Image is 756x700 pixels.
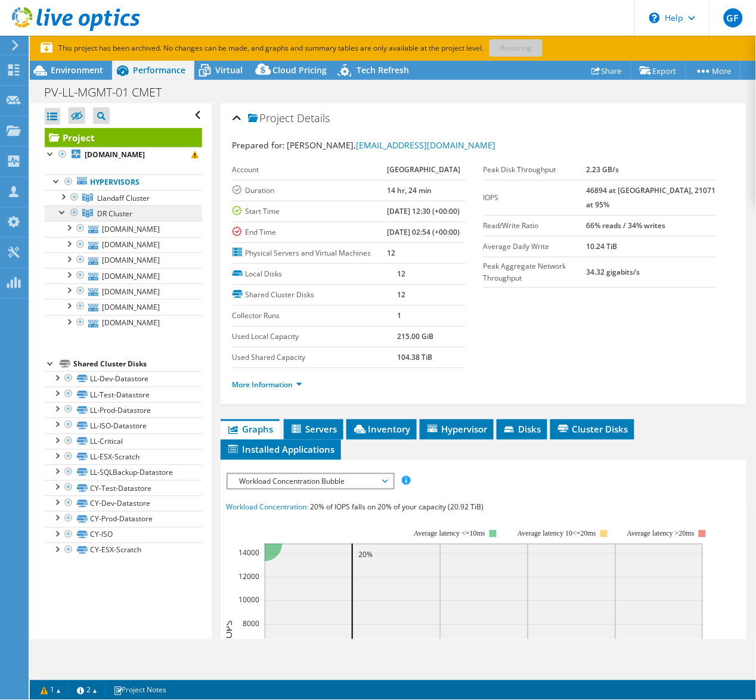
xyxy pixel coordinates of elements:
a: CY-ISO [45,527,202,543]
b: 12 [398,290,406,300]
b: 10.24 TiB [587,241,618,251]
text: 14000 [238,548,259,558]
span: Workload Concentration Bubble [234,474,387,489]
label: Used Shared Capacity [233,351,398,363]
span: Tech Refresh [357,64,409,76]
a: More [686,61,741,80]
span: Graphs [227,423,274,435]
b: [GEOGRAPHIC_DATA] [387,164,460,175]
a: Hypervisors [45,175,202,190]
a: Project [45,128,202,147]
a: LL-SQLBackup-Datastore [45,465,202,480]
span: Cluster Disks [556,423,628,435]
span: Inventory [352,423,411,435]
a: More Information [233,379,302,390]
label: Shared Cluster Disks [233,289,398,301]
label: Duration [233,185,388,197]
a: Export [631,61,686,80]
text: IOPS [222,621,235,642]
b: 12 [387,248,395,258]
span: GF [724,8,743,27]
a: LL-Dev-Datastore [45,371,202,387]
span: Project [248,113,295,125]
b: 14 hr, 24 min [387,185,432,195]
span: Servers [290,423,337,435]
p: This project has been archived. No changes can be made, and graphs and summary tables are only av... [41,42,625,55]
a: Share [583,61,631,80]
span: Llandaff Cluster [97,193,150,203]
b: 46894 at [GEOGRAPHIC_DATA], 21071 at 95% [587,185,716,210]
a: CY-ESX-Scratch [45,543,202,558]
label: Start Time [233,206,388,217]
label: Local Disks [233,268,398,280]
a: Project Notes [105,683,175,698]
span: Performance [133,64,185,76]
text: Average latency >20ms [627,530,694,538]
b: [DATE] 02:54 (+00:00) [387,227,460,237]
label: Peak Disk Throughput [484,164,587,176]
span: Installed Applications [227,443,335,455]
svg: \n [649,13,660,23]
span: [PERSON_NAME], [287,139,496,151]
a: [DOMAIN_NAME] [45,299,202,315]
a: LL-Test-Datastore [45,387,202,402]
label: IOPS [484,192,587,204]
b: 215.00 GiB [398,331,434,341]
span: Workload Concentration: [227,502,309,512]
a: 2 [69,683,106,698]
b: 104.38 TiB [398,352,433,362]
a: [DOMAIN_NAME] [45,147,202,163]
label: Account [233,164,388,176]
b: 12 [398,269,406,279]
text: 8000 [243,619,259,629]
a: LL-ISO-Datastore [45,418,202,433]
span: Virtual [215,64,243,76]
span: Environment [51,64,103,76]
text: 12000 [238,572,259,582]
a: CY-Dev-Datastore [45,496,202,511]
label: Physical Servers and Virtual Machines [233,247,388,259]
a: LL-ESX-Scratch [45,449,202,465]
span: 20% of IOPS falls on 20% of your capacity (20.92 TiB) [311,502,484,512]
b: 66% reads / 34% writes [587,220,666,231]
label: Prepared for: [233,139,286,151]
a: 1 [32,683,69,698]
div: Shared Cluster Disks [73,357,202,371]
a: DR Cluster [45,206,202,221]
b: 34.32 gigabits/s [587,267,640,277]
a: [DOMAIN_NAME] [45,253,202,268]
span: DR Cluster [97,209,132,219]
h1: PV-LL-MGMT-01 CMET [39,86,180,99]
a: [DOMAIN_NAME] [45,221,202,237]
label: Read/Write Ratio [484,220,587,232]
label: Collector Runs [233,310,398,322]
a: CY-Test-Datastore [45,480,202,496]
b: 2.23 GB/s [587,164,619,175]
a: [DOMAIN_NAME] [45,237,202,253]
label: End Time [233,226,388,238]
span: Disks [503,423,541,435]
a: LL-Critical [45,434,202,449]
b: [DATE] 12:30 (+00:00) [387,206,460,216]
span: Cloud Pricing [272,64,327,76]
b: 1 [398,310,402,321]
label: Average Daily Write [484,241,587,253]
a: [DOMAIN_NAME] [45,268,202,284]
a: CY-Prod-Datastore [45,511,202,527]
tspan: Average latency 10<=20ms [518,530,596,538]
a: [DOMAIN_NAME] [45,315,202,331]
b: [DOMAIN_NAME] [85,150,145,160]
label: Peak Aggregate Network Throughput [484,260,587,284]
tspan: Average latency <=10ms [414,530,485,538]
text: 20% [358,550,373,560]
a: [DOMAIN_NAME] [45,284,202,299]
label: Used Local Capacity [233,331,398,343]
a: Llandaff Cluster [45,190,202,206]
text: 10000 [238,595,259,605]
span: Details [298,111,330,125]
span: Hypervisor [426,423,488,435]
a: LL-Prod-Datastore [45,402,202,418]
a: [EMAIL_ADDRESS][DOMAIN_NAME] [357,139,496,151]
